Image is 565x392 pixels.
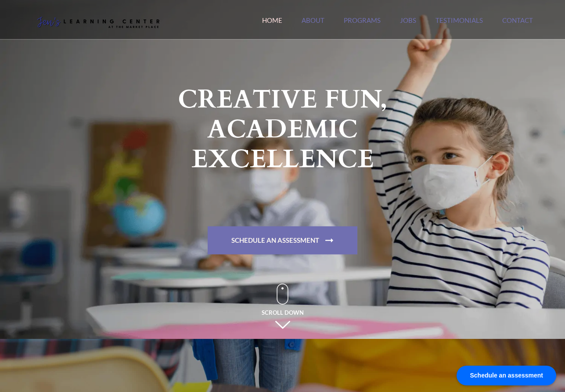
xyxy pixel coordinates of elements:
[400,16,416,35] a: Jobs
[262,284,304,329] span: Scroll Down
[32,10,164,36] img: Jen's Learning Center Logo Transparent
[302,16,324,35] a: About
[262,16,282,35] a: Home
[457,366,556,385] div: Schedule an assessment
[435,16,483,35] a: Testimonials
[344,16,381,35] a: Programs
[502,16,533,35] a: Contact
[208,227,357,255] a: Schedule An Assessment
